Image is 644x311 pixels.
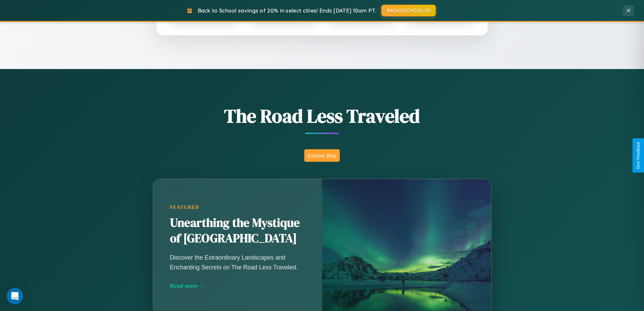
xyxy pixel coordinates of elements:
[198,7,376,14] span: Back to School savings of 20% in select cities! Ends [DATE] 10am PT.
[119,103,525,129] h1: The Road Less Traveled
[7,288,23,304] div: Open Intercom Messenger
[170,215,305,246] h2: Unearthing the Mystique of [GEOGRAPHIC_DATA]
[170,253,305,272] p: Discover the Extraordinary Landscapes and Enchanting Secrets on The Road Less Traveled.
[304,149,340,162] button: Explore Blog
[636,142,641,169] div: Give Feedback
[170,282,305,289] div: Read more →
[170,204,305,210] div: Featured
[381,5,436,16] button: BACK2SCHOOL20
